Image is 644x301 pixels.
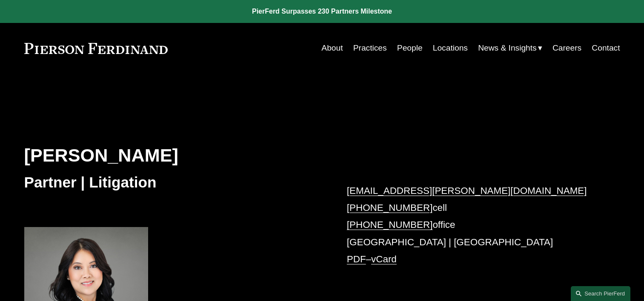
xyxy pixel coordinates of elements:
h3: Partner | Litigation [24,173,322,192]
h2: [PERSON_NAME] [24,144,322,166]
span: News & Insights [478,41,537,56]
a: [EMAIL_ADDRESS][PERSON_NAME][DOMAIN_NAME] [347,185,587,196]
a: Contact [592,40,620,56]
a: About [321,40,343,56]
a: PDF [347,254,366,264]
a: Practices [353,40,387,56]
a: vCard [371,254,397,264]
p: cell office [GEOGRAPHIC_DATA] | [GEOGRAPHIC_DATA] – [347,182,595,268]
a: Search this site [571,286,630,301]
a: Careers [552,40,581,56]
a: People [397,40,423,56]
a: folder dropdown [478,40,542,56]
a: [PHONE_NUMBER] [347,219,433,230]
a: Locations [433,40,468,56]
a: [PHONE_NUMBER] [347,202,433,213]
